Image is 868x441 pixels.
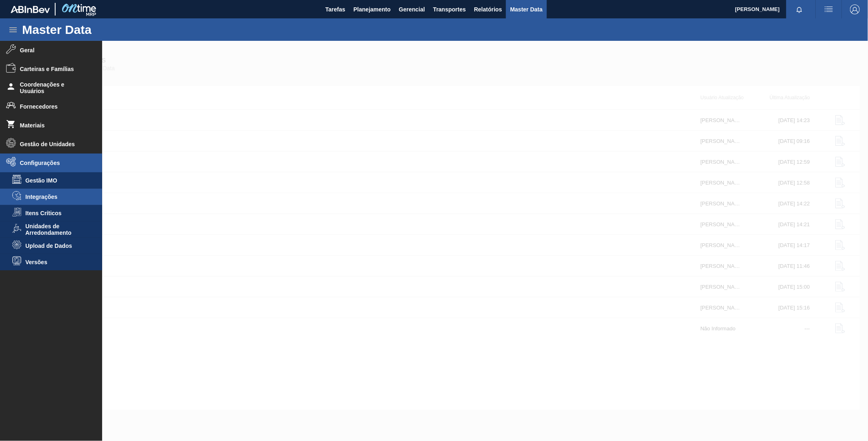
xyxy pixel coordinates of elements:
span: Geral [20,47,87,53]
span: Integrações [25,194,88,200]
span: Gerencial [399,4,425,14]
span: Transportes [433,4,466,14]
span: Upload de Dados [25,243,88,249]
span: Planejamento [353,4,391,14]
span: Fornecedores [20,103,87,110]
img: userActions [824,4,834,14]
span: Master Data [510,4,542,14]
span: Itens Críticos [25,210,88,216]
span: Configurações [20,160,87,166]
button: Notificações [786,4,812,15]
span: Tarefas [325,4,345,14]
span: Materiais [20,122,87,129]
span: Gestão IMO [25,177,88,184]
span: Versões [25,259,88,265]
span: Coordenações e Usuários [20,81,87,94]
h1: Master Data [22,25,167,34]
span: Carteiras e Famílias [20,66,87,72]
span: Gestão de Unidades [20,141,87,147]
img: TNhmsLtSVTkK8tSr43FrP2fwEKptu5GPRR3wAAAABJRU5ErkJggg== [11,6,50,13]
span: Relatórios [474,4,502,14]
img: Logout [850,4,860,14]
span: Unidades de Arredondamento [25,223,88,236]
